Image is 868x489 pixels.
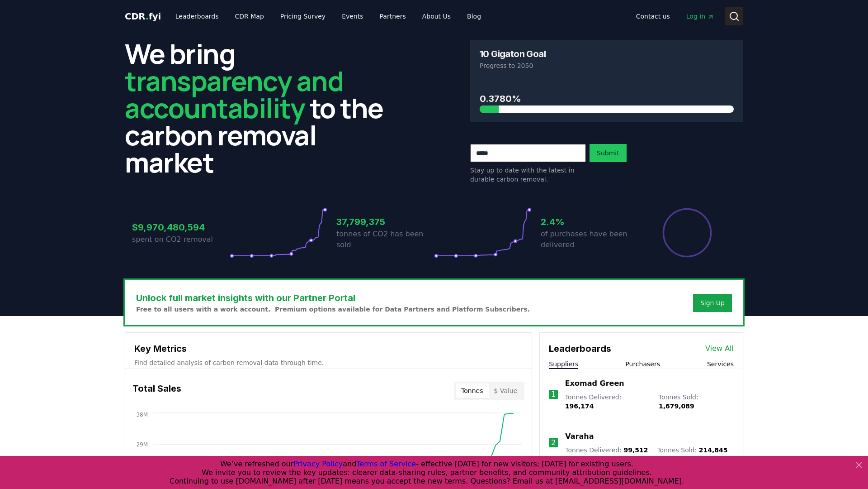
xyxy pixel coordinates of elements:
p: Tonnes Sold : [659,393,734,411]
nav: Main [168,8,488,24]
a: Varaha [565,431,594,442]
h3: Key Metrics [134,342,523,355]
button: Purchasers [625,360,660,369]
a: Sign Up [700,298,725,307]
p: 2 [551,437,556,448]
span: 214,845 [699,446,728,454]
h3: $9,970,480,594 [132,221,230,234]
span: 196,174 [565,403,594,410]
span: 1,679,089 [659,403,694,410]
span: Log in [686,12,714,21]
p: tonnes of CO2 has been sold [336,229,434,250]
a: Blog [460,8,488,24]
h3: 10 Gigaton Goal [480,49,546,58]
a: Exomad Green [565,378,624,389]
a: CDR Map [228,8,271,24]
p: Find detailed analysis of carbon removal data through time. [134,358,523,367]
p: Progress to 2050 [480,61,734,70]
tspan: 29M [136,441,148,448]
h2: We bring to the carbon removal market [125,40,398,176]
button: Services [707,360,734,369]
a: Partners [373,8,413,24]
h3: Total Sales [132,382,181,400]
p: Stay up to date with the latest in durable carbon removal. [470,166,586,184]
span: . [146,11,149,22]
span: 99,512 [623,446,648,454]
nav: Main [629,8,722,24]
span: transparency and accountability [125,62,343,126]
a: Log in [679,8,722,24]
h3: 0.3780% [480,92,734,105]
p: Tonnes Sold : [657,446,727,455]
a: Pricing Survey [273,8,333,24]
button: Sign Up [693,294,732,312]
a: CDR.fyi [125,10,161,23]
p: Tonnes Delivered : [565,446,648,455]
button: $ Value [489,384,523,398]
a: Leaderboards [168,8,226,24]
p: Free to all users with a work account. Premium options available for Data Partners and Platform S... [136,305,530,314]
a: View All [705,343,734,354]
p: Tonnes Delivered : [565,393,650,411]
button: Suppliers [549,360,578,369]
a: Events [335,8,370,24]
button: Submit [590,144,627,162]
h3: Unlock full market insights with our Partner Portal [136,291,530,305]
a: About Us [415,8,458,24]
h3: Leaderboards [549,342,611,355]
h3: 2.4% [541,215,638,229]
p: of purchases have been delivered [541,229,638,250]
button: Tonnes [456,384,488,398]
p: spent on CO2 removal [132,234,230,245]
span: CDR fyi [125,11,161,22]
h3: 37,799,375 [336,215,434,229]
p: 1 [551,389,556,400]
tspan: 38M [136,412,148,418]
div: Percentage of sales delivered [662,207,712,258]
a: Contact us [629,8,677,24]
